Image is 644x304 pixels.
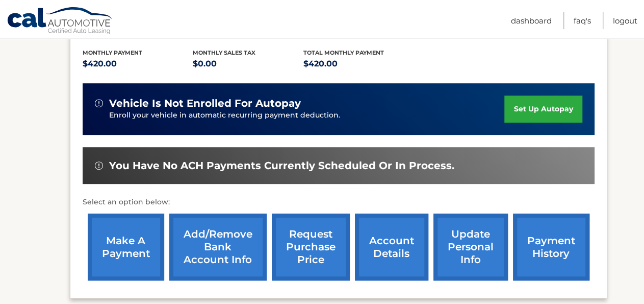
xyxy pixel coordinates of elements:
[169,214,267,280] a: Add/Remove bank account info
[613,12,637,29] a: Logout
[95,99,103,107] img: alert-white.svg
[95,161,103,170] img: alert-white.svg
[574,12,591,29] a: FAQ's
[272,214,350,280] a: request purchase price
[7,7,114,36] a: Cal Automotive
[83,49,142,56] span: Monthly Payment
[109,110,505,121] p: Enroll your vehicle in automatic recurring payment deduction.
[193,57,303,71] p: $0.00
[193,49,255,56] span: Monthly sales Tax
[303,49,384,56] span: Total Monthly Payment
[433,214,508,280] a: update personal info
[83,196,595,208] p: Select an option below:
[83,57,193,71] p: $420.00
[88,214,164,280] a: make a payment
[355,214,428,280] a: account details
[109,97,301,110] span: vehicle is not enrolled for autopay
[513,214,589,280] a: payment history
[504,96,582,123] a: set up autopay
[511,12,552,29] a: Dashboard
[303,57,414,71] p: $420.00
[109,159,454,172] span: You have no ACH payments currently scheduled or in process.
